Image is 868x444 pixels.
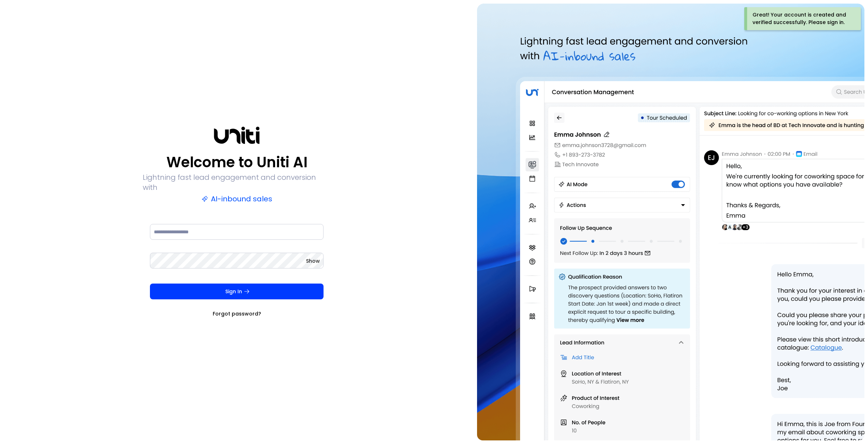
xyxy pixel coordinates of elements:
[753,11,851,26] div: Great! Your account is created and verified successfully. Please sign in.
[166,154,307,171] p: Welcome to Uniti AI
[143,172,331,192] p: Lightning fast lead engagement and conversion with
[306,257,320,265] button: Show
[477,4,864,440] img: auth-hero.png
[202,194,272,204] p: AI-inbound sales
[213,310,261,317] a: Forgot password?
[150,284,324,299] button: Sign In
